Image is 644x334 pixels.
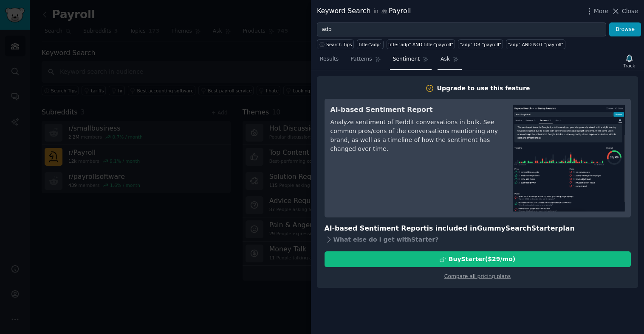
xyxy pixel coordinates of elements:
div: title:"adp" [359,42,382,47]
input: Try a keyword related to your business [317,22,606,37]
h3: AI-based Sentiment Report is included in plan [325,223,631,234]
span: Results [320,56,339,63]
div: Analyze sentiment of Reddit conversations in bulk. See common pros/cons of the conversations ment... [330,118,501,153]
span: Patterns [350,56,372,63]
button: Browse [609,22,641,37]
span: Close [622,7,638,16]
span: More [594,7,609,16]
span: in [373,8,378,15]
div: Buy Starter ($ 29 /mo ) [449,255,515,264]
button: Track [621,52,638,70]
span: GummySearch Starter [477,224,558,232]
div: Upgrade to use this feature [437,84,530,93]
button: Close [611,7,638,16]
a: Sentiment [390,53,432,70]
div: "adp" OR "payroll" [460,42,501,47]
a: "adp" AND NOT "payroll" [506,39,565,49]
span: Sentiment [393,56,420,63]
button: Search Tips [317,39,354,49]
div: Keyword Search Payroll [317,6,411,17]
a: Ask [438,53,462,70]
button: More [585,7,609,16]
div: title:"adp" AND title:"payroll" [388,42,453,47]
a: Patterns [347,53,384,70]
a: Results [317,53,342,70]
div: Track [624,63,635,69]
a: title:"adp" AND title:"payroll" [387,39,455,49]
img: AI-based Sentiment Report [513,105,625,212]
a: "adp" OR "payroll" [458,39,503,49]
button: BuyStarter($29/mo) [325,251,631,267]
div: "adp" AND NOT "payroll" [508,42,563,47]
span: Search Tips [326,42,352,47]
span: Ask [441,56,450,63]
a: Compare all pricing plans [444,273,511,279]
a: title:"adp" [357,39,384,49]
h3: AI-based Sentiment Report [330,105,501,115]
div: What else do I get with Starter ? [325,234,631,245]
